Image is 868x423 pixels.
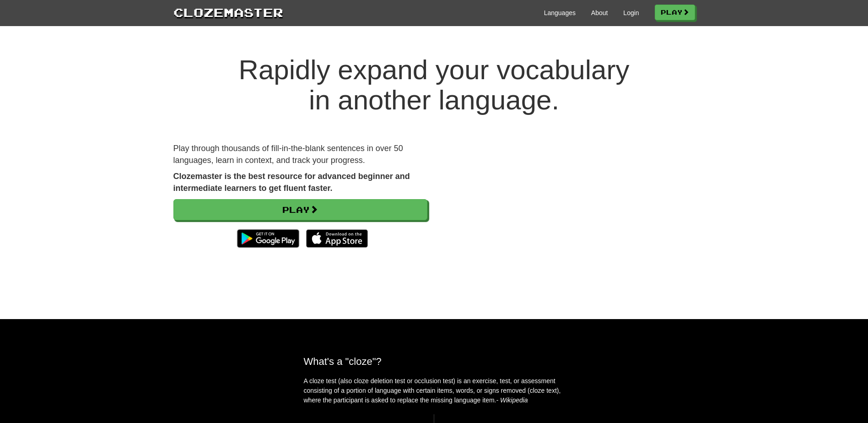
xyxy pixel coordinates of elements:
a: Clozemaster [173,4,283,21]
img: Get it on Google Play [232,225,303,252]
em: - Wikipedia [496,396,528,404]
a: Play [655,5,695,20]
h2: What's a "cloze"? [304,356,565,367]
strong: Clozemaster is the best resource for advanced beginner and intermediate learners to get fluent fa... [173,172,410,193]
p: A cloze test (also cloze deletion test or occlusion test) is an exercise, test, or assessment con... [304,376,565,405]
a: About [591,8,608,17]
p: Play through thousands of fill-in-the-blank sentences in over 50 languages, learn in context, and... [173,143,427,166]
a: Login [623,8,639,17]
a: Play [173,199,427,220]
img: Download_on_the_App_Store_Badge_US-UK_135x40-25178aeef6eb6b83b96f5f2d004eda3bffbb37122de64afbaef7... [306,229,368,248]
a: Languages [544,8,576,17]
